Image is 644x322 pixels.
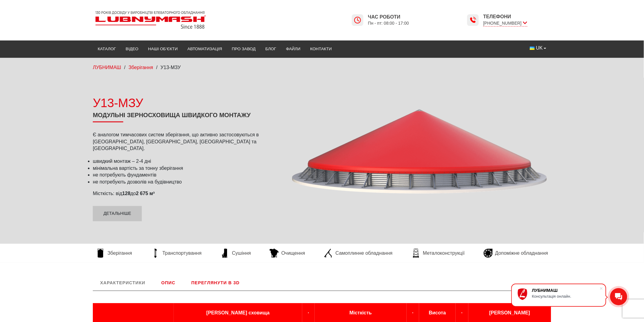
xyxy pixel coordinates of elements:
a: Файли [281,42,306,56]
strong: · [461,310,463,315]
strong: · [308,310,309,315]
a: Автоматизація [183,42,227,56]
span: Самоплинне обладнання [335,250,392,257]
img: Українська [530,47,535,50]
span: Зберігання [107,250,132,257]
button: UK [525,42,551,54]
img: Lubnymash [93,9,208,31]
strong: 128 [122,191,131,196]
a: Відео [121,42,143,56]
span: / [156,65,157,70]
img: Lubnymash time icon [469,16,477,24]
p: Є аналогом тимчасових систем зберігання, що активно застосовуються в [GEOGRAPHIC_DATA], [GEOGRAPH... [93,131,278,152]
a: Зберігання [93,249,135,258]
a: Характеристики [93,275,152,291]
span: Час роботи [368,14,409,20]
a: Наші об’єкти [143,42,183,56]
a: Транспортування [148,249,205,258]
span: Металоконструкції [423,250,465,257]
a: Допоміжне обладнання [481,249,551,258]
span: UK [536,45,543,51]
strong: · [412,310,413,315]
a: Блог [261,42,281,56]
a: Самоплинне обладнання [321,249,395,258]
a: Каталог [93,42,121,56]
a: Сушіння [217,249,254,258]
a: Зберігання [128,65,153,70]
div: У13-МЗУ [93,94,278,111]
div: ЛУБНИМАШ [532,288,600,293]
a: Металоконструкції [408,249,468,258]
li: швидкий монтаж – 2-4 дні [93,158,278,165]
span: Телефони [483,13,527,20]
span: Очищення [281,250,305,257]
a: Очищення [267,249,308,258]
li: не потребують дозволів на будівництво [93,179,278,185]
li: мінімальна вартість за тонну зберігання [93,165,278,172]
span: Пн - пт: 08:00 - 17:00 [368,20,409,26]
div: Консультація онлайн. [532,294,600,299]
a: ЛУБНИМАШ [93,65,121,70]
span: Сушіння [232,250,251,257]
span: / [124,65,125,70]
img: Lubnymash time icon [354,16,361,24]
span: [PHONE_NUMBER] [483,20,527,26]
h1: Модульні зерносховища швидкого монтажу [93,111,278,122]
a: Про завод [227,42,261,56]
li: не потребують фундаментів [93,172,278,178]
span: Допоміжне обладнання [495,250,548,257]
a: Детальніше [93,206,142,221]
p: Місткість: від до [93,190,278,197]
span: У13-МЗУ [161,65,181,70]
a: Опис [154,275,183,291]
strong: 2 675 м³ [136,191,155,196]
a: Переглянути в 3D [184,275,247,291]
a: Контакти [305,42,337,56]
span: Транспортування [163,250,202,257]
